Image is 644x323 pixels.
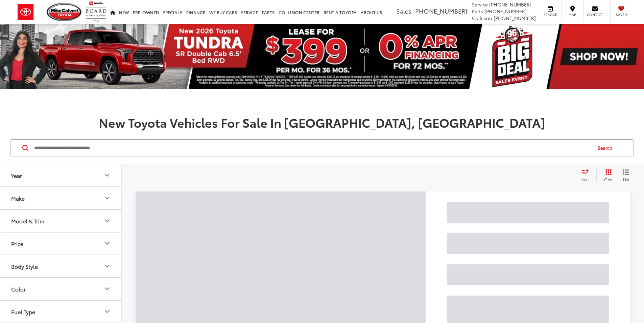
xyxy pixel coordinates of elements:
span: Saved [614,12,629,17]
button: Model & TrimModel & Trim [0,210,122,232]
span: Contact [587,12,603,17]
img: Mike Calvert Toyota [47,3,82,21]
span: [PHONE_NUMBER] [413,6,467,15]
button: Body StyleBody Style [0,255,122,277]
button: List View [618,169,635,182]
div: Price [11,240,23,247]
button: Fuel TypeFuel Type [0,301,122,323]
span: [PHONE_NUMBER] [494,15,536,21]
span: Grid [604,177,613,182]
div: Year [11,172,22,179]
span: Service [472,1,488,8]
span: Map [565,12,580,17]
div: Model & Trim [11,218,44,224]
button: YearYear [0,164,122,186]
div: Price [103,239,111,247]
div: Make [103,194,111,202]
span: Service [543,12,558,17]
span: Sort [581,176,589,182]
button: Search [591,140,622,157]
div: Fuel Type [103,307,111,316]
div: Make [11,195,25,201]
div: Year [103,171,111,179]
div: Fuel Type [11,308,35,315]
span: [PHONE_NUMBER] [484,8,527,15]
div: Body Style [103,262,111,270]
div: Model & Trim [103,217,111,225]
div: Color [103,285,111,293]
button: PricePrice [0,233,122,255]
span: Parts [472,8,483,15]
input: Search by Make, Model, or Keyword [33,140,591,156]
div: Color [11,286,26,292]
span: Sales [396,6,411,15]
button: ColorColor [0,278,122,300]
button: Grid View [596,169,618,182]
button: Select sort value [578,169,596,182]
span: Collision [472,15,492,21]
span: List [623,176,629,182]
div: Body Style [11,263,38,269]
span: [PHONE_NUMBER] [489,1,531,8]
button: MakeMake [0,187,122,209]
